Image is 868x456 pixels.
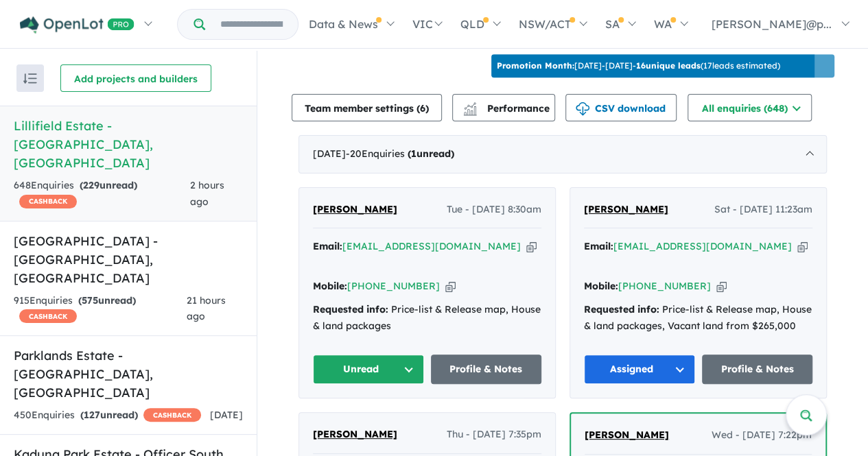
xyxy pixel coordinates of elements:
strong: Email: [313,240,342,252]
button: Copy [445,279,456,293]
span: [PERSON_NAME] [313,428,397,440]
span: - 20 Enquir ies [346,147,454,160]
span: 2 hours ago [190,179,224,208]
div: 450 Enquir ies [14,407,201,424]
a: [EMAIL_ADDRESS][DOMAIN_NAME] [342,240,521,252]
button: Copy [526,239,537,254]
p: [DATE] - [DATE] - ( 17 leads estimated) [497,60,780,72]
span: 6 [420,102,425,115]
span: 127 [84,409,100,421]
h5: [GEOGRAPHIC_DATA] - [GEOGRAPHIC_DATA] , [GEOGRAPHIC_DATA] [14,232,243,287]
strong: ( unread) [80,179,137,191]
img: line-chart.svg [464,102,476,110]
button: Copy [716,279,727,293]
a: [EMAIL_ADDRESS][DOMAIN_NAME] [613,240,792,252]
strong: ( unread) [408,147,454,160]
strong: ( unread) [78,294,136,307]
strong: ( unread) [80,409,138,421]
span: 1 [411,147,417,160]
img: sort.svg [23,73,37,84]
img: bar-chart.svg [463,106,477,115]
a: [PERSON_NAME] [585,427,669,444]
img: download icon [576,102,589,116]
button: Assigned [584,355,695,384]
button: Add projects and builders [60,64,211,92]
h5: Parklands Estate - [GEOGRAPHIC_DATA] , [GEOGRAPHIC_DATA] [14,346,243,402]
img: Openlot PRO Logo White [20,16,134,34]
a: [PERSON_NAME] [584,202,668,218]
a: [PERSON_NAME] [313,427,397,443]
span: 229 [83,179,99,191]
b: Promotion Month: [497,60,574,71]
button: Unread [313,355,424,384]
span: 21 hours ago [187,294,226,323]
b: 16 unique leads [636,60,701,71]
span: [PERSON_NAME] [585,429,669,441]
button: Team member settings (6) [292,94,442,121]
span: Wed - [DATE] 7:22pm [712,427,812,444]
button: Copy [797,239,808,254]
span: Performance [465,102,550,115]
input: Try estate name, suburb, builder or developer [208,10,295,39]
strong: Mobile: [313,280,347,292]
span: [PERSON_NAME] [584,203,668,215]
div: Price-list & Release map, House & land packages [313,302,541,335]
button: All enquiries (648) [688,94,812,121]
div: 648 Enquir ies [14,178,190,211]
span: [DATE] [210,409,243,421]
span: CASHBACK [19,309,77,323]
button: Performance [452,94,555,121]
strong: Requested info: [313,303,388,315]
strong: Mobile: [584,280,618,292]
span: 575 [82,294,98,307]
span: Tue - [DATE] 8:30am [447,202,541,218]
a: [PERSON_NAME] [313,202,397,218]
strong: Email: [584,240,613,252]
a: [PHONE_NUMBER] [618,280,711,292]
a: Profile & Notes [431,355,542,384]
a: Profile & Notes [702,355,813,384]
a: [PHONE_NUMBER] [347,280,440,292]
span: [PERSON_NAME] [313,203,397,215]
h5: Lillifield Estate - [GEOGRAPHIC_DATA] , [GEOGRAPHIC_DATA] [14,117,243,172]
div: 915 Enquir ies [14,293,187,326]
span: Sat - [DATE] 11:23am [714,202,812,218]
span: CASHBACK [143,408,201,422]
div: Price-list & Release map, House & land packages, Vacant land from $265,000 [584,302,812,335]
div: [DATE] [298,135,827,173]
span: Thu - [DATE] 7:35pm [447,427,541,443]
span: [PERSON_NAME]@p... [712,17,832,31]
button: CSV download [565,94,677,121]
span: CASHBACK [19,195,77,208]
strong: Requested info: [584,303,659,315]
